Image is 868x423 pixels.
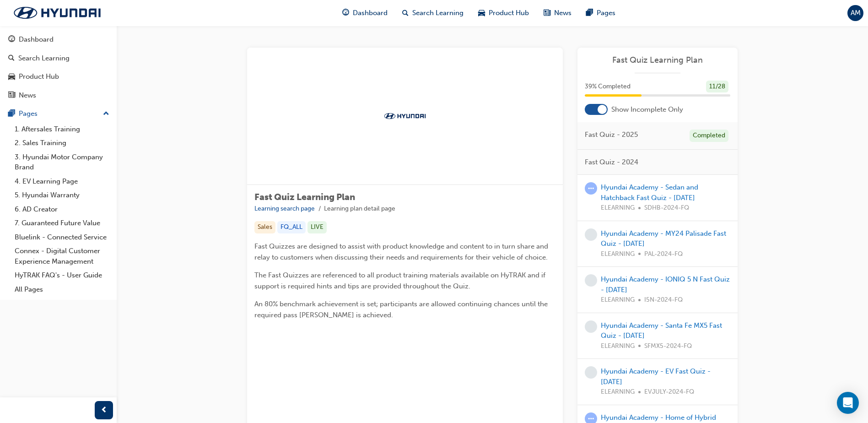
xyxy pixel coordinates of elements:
span: ELEARNING [601,341,635,352]
span: up-icon [103,108,109,120]
a: car-iconProduct Hub [471,4,536,22]
span: prev-icon [101,405,108,416]
span: pages-icon [586,7,593,19]
a: HyTRAK FAQ's - User Guide [11,268,113,282]
span: guage-icon [342,7,349,19]
span: car-icon [8,73,15,81]
span: Fast Quiz - 2024 [585,157,638,168]
a: 2. Sales Training [11,136,113,150]
a: Connex - Digital Customer Experience Management [11,244,113,268]
span: search-icon [402,7,409,19]
span: ELEARNING [601,295,635,305]
span: learningRecordVerb_NONE-icon [585,274,597,287]
a: Hyundai Academy - MY24 Palisade Fast Quiz - [DATE] [601,229,726,248]
div: Search Learning [18,53,70,64]
div: Dashboard [19,34,54,45]
li: Learning plan detail page [324,204,395,214]
span: SFMX5-2024-FQ [644,341,692,352]
span: I5N-2024-FQ [644,295,683,305]
a: Dashboard [4,31,113,48]
span: Product Hub [489,8,529,18]
span: Dashboard [353,8,388,18]
span: 39 % Completed [585,81,631,92]
span: pages-icon [8,110,15,118]
span: EVJULY-2024-FQ [644,387,694,397]
img: Trak [5,3,110,22]
a: Hyundai Academy - Sedan and Hatchback Fast Quiz - [DATE] [601,183,698,202]
a: Hyundai Academy - Santa Fe MX5 Fast Quiz - [DATE] [601,321,722,340]
div: FQ_ALL [277,221,306,233]
span: The Fast Quizzes are referenced to all product training materials available on HyTRAK and if supp... [254,271,547,290]
a: Bluelink - Connected Service [11,230,113,244]
button: Pages [4,105,113,122]
a: search-iconSearch Learning [395,4,471,22]
a: guage-iconDashboard [335,4,395,22]
span: SDHB-2024-FQ [644,203,689,213]
a: 6. AD Creator [11,202,113,217]
span: Fast Quizzes are designed to assist with product knowledge and content to in turn share and relay... [254,242,550,261]
span: learningRecordVerb_NONE-icon [585,366,597,379]
span: learningRecordVerb_NONE-icon [585,320,597,333]
a: Hyundai Academy - IONIQ 5 N Fast Quiz - [DATE] [601,275,730,294]
span: Fast Quiz - 2025 [585,130,638,140]
a: 5. Hyundai Warranty [11,188,113,202]
a: All Pages [11,282,113,297]
span: PAL-2024-FQ [644,249,683,260]
span: car-icon [478,7,485,19]
a: 7. Guaranteed Future Value [11,216,113,230]
a: Product Hub [4,68,113,85]
div: LIVE [307,221,327,233]
img: Trak [380,111,430,120]
div: News [19,90,36,101]
span: An 80% benchmark achievement is set; participants are allowed continuing chances until the requir... [254,300,550,319]
span: learningRecordVerb_ATTEMPT-icon [585,182,597,195]
a: 3. Hyundai Motor Company Brand [11,150,113,174]
span: news-icon [544,7,550,19]
a: Learning search page [254,205,315,212]
span: learningRecordVerb_NONE-icon [585,228,597,241]
span: Fast Quiz Learning Plan [254,192,355,202]
a: News [4,87,113,104]
div: Open Intercom Messenger [837,392,859,414]
a: 4. EV Learning Page [11,174,113,189]
a: Hyundai Academy - EV Fast Quiz - [DATE] [601,367,711,386]
div: Sales [254,221,275,233]
a: Fast Quiz Learning Plan [585,55,730,65]
span: ELEARNING [601,387,635,397]
span: Show Incomplete Only [611,104,683,115]
button: DashboardSearch LearningProduct HubNews [4,29,113,105]
span: Search Learning [412,8,464,18]
a: 1. Aftersales Training [11,122,113,136]
button: AM [847,5,863,21]
span: ELEARNING [601,249,635,260]
a: news-iconNews [536,4,579,22]
span: AM [851,8,861,18]
span: news-icon [8,92,15,100]
div: Completed [690,130,728,142]
span: Pages [597,8,615,18]
div: Pages [19,108,38,119]
span: News [554,8,571,18]
span: search-icon [8,54,15,63]
a: Search Learning [4,50,113,67]
span: ELEARNING [601,203,635,213]
div: 11 / 28 [706,81,728,93]
div: Product Hub [19,71,59,82]
a: pages-iconPages [579,4,623,22]
span: guage-icon [8,36,15,44]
